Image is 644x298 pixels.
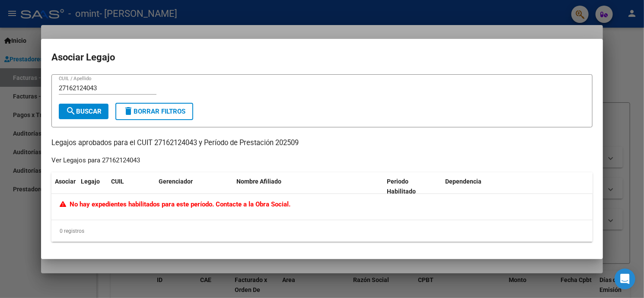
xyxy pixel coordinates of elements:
button: Borrar Filtros [115,103,193,120]
datatable-header-cell: Nombre Afiliado [233,172,384,201]
span: CUIL [111,178,124,185]
button: Buscar [59,104,108,119]
mat-icon: delete [123,106,134,116]
mat-icon: search [66,106,76,116]
datatable-header-cell: Legajo [77,172,108,201]
span: Borrar Filtros [123,108,185,115]
span: No hay expedientes habilitados para este período. Contacte a la Obra Social. [60,200,290,208]
div: Ver Legajos para 27162124043 [51,155,140,165]
span: Gerenciador [159,178,193,185]
div: 0 registros [51,220,593,242]
datatable-header-cell: Gerenciador [155,172,233,201]
datatable-header-cell: Asociar [51,172,77,201]
datatable-header-cell: Periodo Habilitado [384,172,442,201]
span: Dependencia [446,178,482,185]
span: Nombre Afiliado [236,178,281,185]
datatable-header-cell: CUIL [108,172,155,201]
div: Open Intercom Messenger [615,269,635,289]
span: Buscar [66,108,102,115]
span: Legajo [81,178,100,185]
span: Periodo Habilitado [387,178,416,195]
h2: Asociar Legajo [51,49,593,66]
p: Legajos aprobados para el CUIT 27162124043 y Período de Prestación 202509 [51,138,593,149]
datatable-header-cell: Dependencia [442,172,593,201]
span: Asociar [55,178,76,185]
